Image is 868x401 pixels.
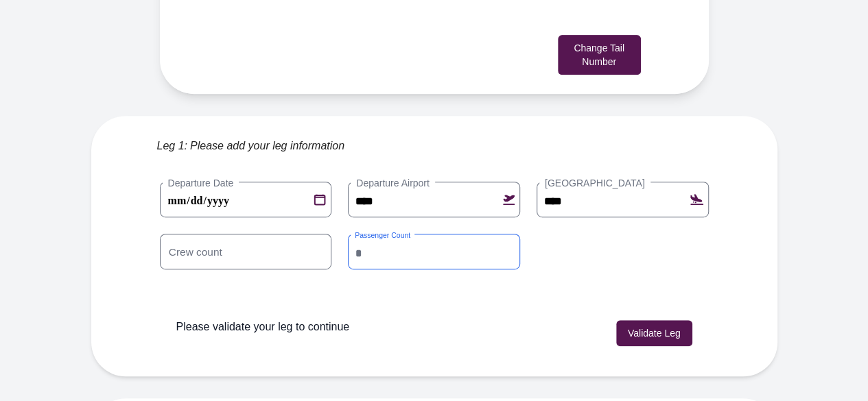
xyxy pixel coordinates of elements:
[163,244,228,259] label: Crew count
[351,230,414,240] label: Passenger Count
[558,35,641,75] button: Change Tail Number
[539,176,650,190] label: [GEOGRAPHIC_DATA]
[157,138,187,154] span: Leg 1:
[163,176,239,190] label: Departure Date
[616,320,692,346] button: Validate Leg
[190,138,344,154] span: Please add your leg information
[176,319,350,335] p: Please validate your leg to continue
[351,176,435,190] label: Departure Airport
